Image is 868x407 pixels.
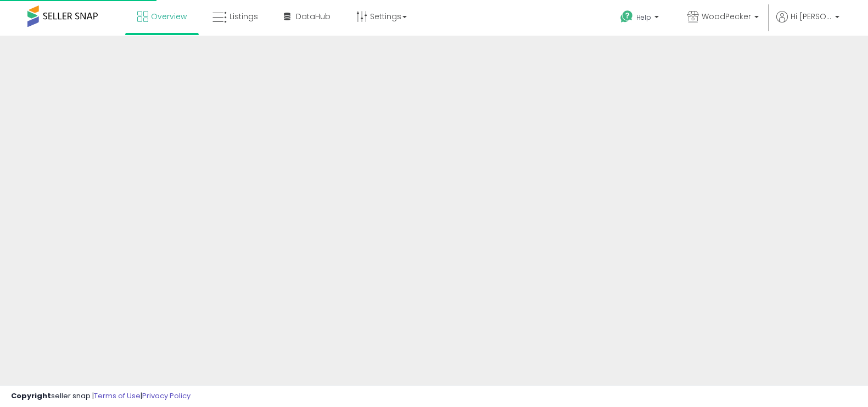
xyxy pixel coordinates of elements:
[142,391,191,401] a: Privacy Policy
[636,13,651,22] span: Help
[702,11,751,22] span: WoodPecker
[776,11,839,36] a: Hi [PERSON_NAME]
[620,10,634,24] i: Get Help
[11,391,51,401] strong: Copyright
[94,391,141,401] a: Terms of Use
[791,11,832,22] span: Hi [PERSON_NAME]
[151,11,187,22] span: Overview
[296,11,331,22] span: DataHub
[11,391,191,402] div: seller snap | |
[612,2,670,36] a: Help
[229,11,258,22] span: Listings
